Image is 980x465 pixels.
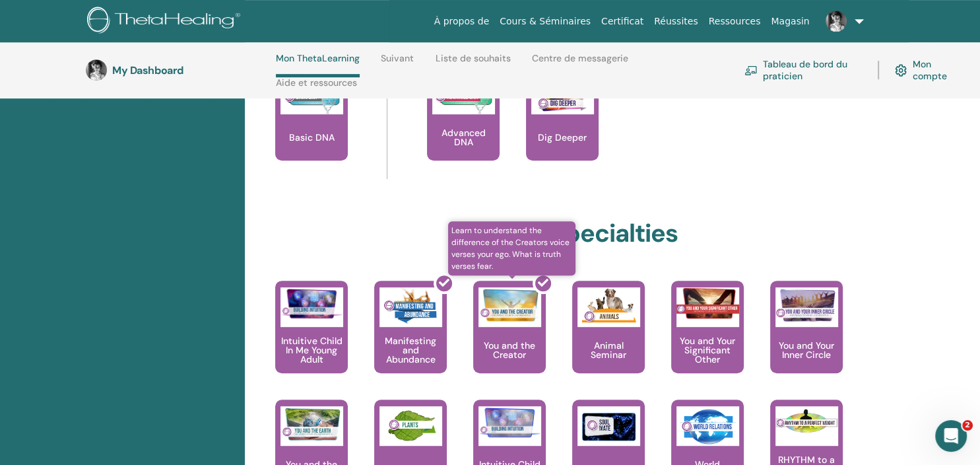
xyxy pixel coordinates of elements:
[676,406,739,446] img: World Relations
[572,281,645,400] a: Animal Seminar Animal Seminar
[770,281,843,400] a: You and Your Inner Circle You and Your Inner Circle
[276,53,360,77] a: Mon ThetaLearning
[526,68,599,187] a: Dig Deeper Dig Deeper
[962,420,973,431] span: 2
[86,59,107,81] img: default.jpg
[676,287,739,320] img: You and Your Significant Other
[577,287,640,327] img: Animal Seminar
[478,406,541,439] img: Intuitive Child In Me Kids
[275,336,348,364] p: Intuitive Child In Me Young Adult
[473,281,546,400] a: Learn to understand the difference of the Creators voice verses your ego. What is truth verses fe...
[744,55,862,85] a: Tableau de bord du praticien
[427,68,500,187] a: Advanced DNA Advanced DNA
[744,65,758,75] img: chalkboard-teacher.svg
[473,341,546,359] p: You and the Creator
[374,336,447,364] p: Manifesting and Abundance
[476,219,678,249] h2: Other Specialties
[478,287,541,324] img: You and the Creator
[427,128,500,147] p: Advanced DNA
[649,9,703,34] a: Réussites
[381,53,414,74] a: Suivant
[572,341,645,359] p: Animal Seminar
[379,406,442,446] img: Plant Seminar
[703,9,766,34] a: Ressources
[280,287,343,320] img: Intuitive Child In Me Young Adult
[112,64,244,77] h3: My Dashboard
[429,9,495,34] a: À propos de
[448,221,575,275] span: Learn to understand the difference of the Creators voice verses your ego. What is truth verses fear.
[379,287,442,327] img: Manifesting and Abundance
[494,9,596,34] a: Cours & Séminaires
[275,68,348,187] a: Basic DNA Basic DNA
[775,406,838,437] img: RHYTHM to a Perfect Weight
[436,53,511,74] a: Liste de souhaits
[775,287,838,323] img: You and Your Inner Circle
[935,420,967,452] iframe: Intercom live chat
[770,341,843,359] p: You and Your Inner Circle
[276,77,357,98] a: Aide et ressources
[766,9,814,34] a: Magasin
[87,7,245,36] img: logo.png
[275,281,348,400] a: Intuitive Child In Me Young Adult Intuitive Child In Me Young Adult
[895,61,907,79] img: cog.svg
[577,406,640,446] img: Soul Mate
[280,406,343,442] img: You and the Earth
[895,55,956,85] a: Mon compte
[826,11,847,32] img: default.jpg
[671,281,744,400] a: You and Your Significant Other You and Your Significant Other
[374,281,447,400] a: Manifesting and Abundance Manifesting and Abundance
[533,133,592,142] p: Dig Deeper
[671,336,744,364] p: You and Your Significant Other
[532,53,628,74] a: Centre de messagerie
[596,9,649,34] a: Certificat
